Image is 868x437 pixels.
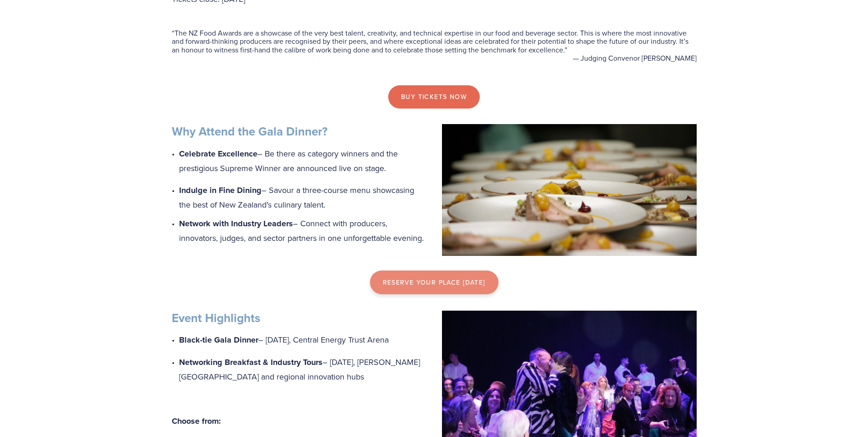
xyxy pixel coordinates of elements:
strong: Network with Industry Leaders [179,218,293,229]
span: ” [565,45,567,55]
p: – [DATE], Central Energy Trust Arena [179,333,697,348]
strong: Celebrate Excellence [179,148,257,160]
p: – Connect with producers, innovators, judges, and sector partners in one unforgettable evening. [179,216,697,245]
strong: Indulge in Fine Dining [179,184,262,196]
strong: Event Highlights [172,309,260,327]
p: – Be there as category winners and the prestigious Supreme Winner are announced live on stage. [179,146,697,176]
figcaption: — Judging Convenor [PERSON_NAME] [172,54,697,62]
blockquote: The NZ Food Awards are a showcase of the very best talent, creativity, and technical expertise in... [172,29,697,54]
strong: Networking Breakfast & Industry Tours [179,356,323,368]
strong: Why Attend the Gala Dinner? [172,123,328,140]
p: – [DATE], [PERSON_NAME][GEOGRAPHIC_DATA] and regional innovation hubs [179,355,697,384]
a: Buy tickets now [388,85,480,109]
a: reserve your place [DATE] [370,271,498,294]
strong: Choose from: [172,415,221,427]
p: – Savour a three-course menu showcasing the best of New Zealand’s culinary talent. [179,183,697,212]
strong: Black-tie Gala Dinner [179,334,258,346]
span: “ [172,28,175,38]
